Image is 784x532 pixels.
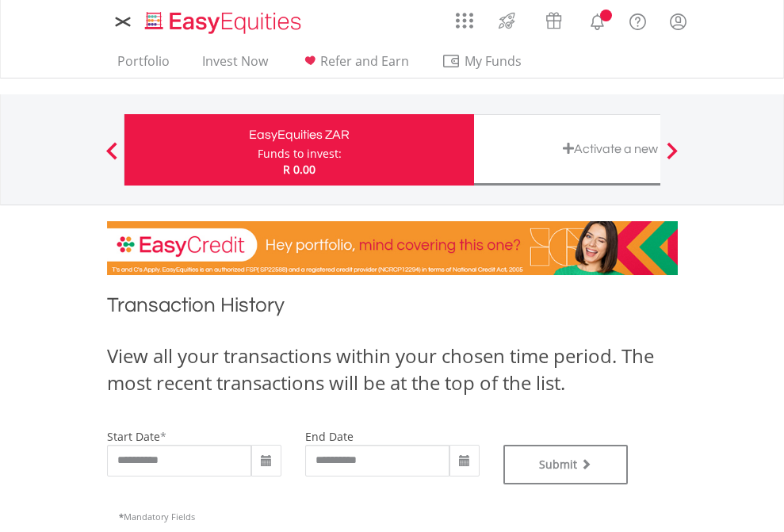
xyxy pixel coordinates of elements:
div: Funds to invest: [258,146,342,162]
a: Notifications [577,4,618,36]
a: Portfolio [111,53,176,78]
div: EasyEquities ZAR [134,124,465,146]
img: EasyEquities_Logo.png [142,10,308,36]
a: Vouchers [530,4,577,33]
a: Home page [139,4,308,36]
span: My Funds [442,51,545,71]
img: grid-menu-icon.svg [456,12,473,29]
span: R 0.00 [283,162,316,177]
img: EasyCredit Promotion Banner [107,221,678,275]
img: vouchers-v2.svg [541,8,567,33]
img: thrive-v2.svg [494,8,520,33]
label: start date [107,429,160,444]
a: AppsGrid [446,4,484,29]
h1: Transaction History [107,291,678,327]
span: Mandatory Fields [119,511,195,522]
span: Refer and Earn [320,52,409,70]
label: end date [305,429,354,444]
button: Submit [503,445,629,484]
div: View all your transactions within your chosen time period. The most recent transactions will be a... [107,343,678,397]
a: Invest Now [196,53,274,78]
a: Refer and Earn [294,53,415,78]
a: My Profile [658,4,698,39]
a: FAQ's and Support [618,4,658,36]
